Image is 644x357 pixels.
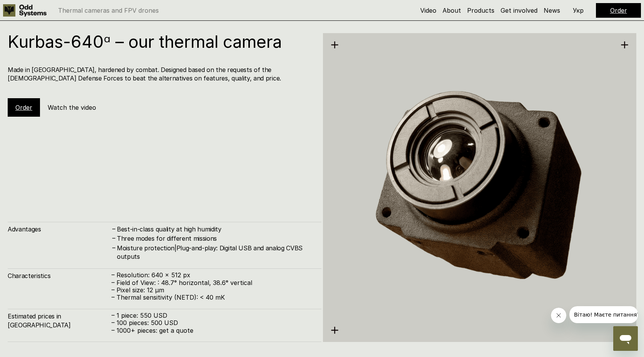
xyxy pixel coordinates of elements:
[544,7,560,14] a: News
[117,234,314,243] h4: Three modes for different missions
[111,287,314,294] p: – Pixel size: 12 µm
[573,7,584,13] p: Укр
[467,7,494,14] a: Products
[8,65,314,83] h4: Made in [GEOGRAPHIC_DATA], hardened by combat. Designed based on the requests of the [DEMOGRAPHIC...
[48,103,96,112] h5: Watch the video
[551,308,566,323] iframe: Close message
[8,312,111,329] h4: Estimated prices in [GEOGRAPHIC_DATA]
[420,7,436,14] a: Video
[111,319,314,327] p: – 100 pieces: 500 USD
[15,104,32,111] a: Order
[111,294,314,301] p: – Thermal sensitivity (NETD): < 40 mK
[112,234,115,242] h4: –
[112,225,115,233] h4: –
[8,33,314,50] h1: Kurbas-640ᵅ – our thermal camera
[58,7,159,13] p: Thermal cameras and FPV drones
[8,272,111,280] h4: Characteristics
[117,244,314,261] h4: Moisture protection|Plug-and-play: Digital USB and analog CVBS outputs
[610,7,627,14] a: Order
[112,243,115,251] h4: –
[443,7,461,14] a: About
[569,306,638,323] iframe: Message from company
[613,326,638,351] iframe: Button to launch messaging window
[111,327,314,334] p: – 1000+ pieces: get a quote
[111,312,314,319] p: – 1 piece: 550 USD
[5,5,70,12] span: Вітаю! Маєте питання?
[111,279,314,287] p: – Field of View: : 48.7° horizontal, 38.6° vertical
[8,225,111,233] h4: Advantages
[501,7,537,14] a: Get involved
[111,272,314,279] p: – Resolution: 640 x 512 px
[117,225,314,233] h4: Best-in-class quality at high humidity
